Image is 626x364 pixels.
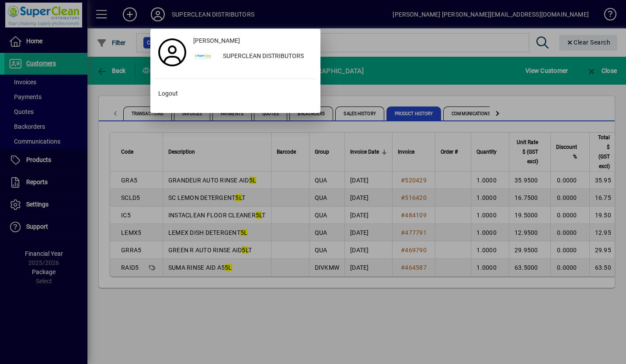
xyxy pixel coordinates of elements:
[193,36,240,45] span: [PERSON_NAME]
[216,49,316,65] div: SUPERCLEAN DISTRIBUTORS
[155,45,190,60] a: Profile
[155,86,316,102] button: Logout
[190,49,316,65] button: SUPERCLEAN DISTRIBUTORS
[190,33,316,49] a: [PERSON_NAME]
[158,89,178,98] span: Logout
